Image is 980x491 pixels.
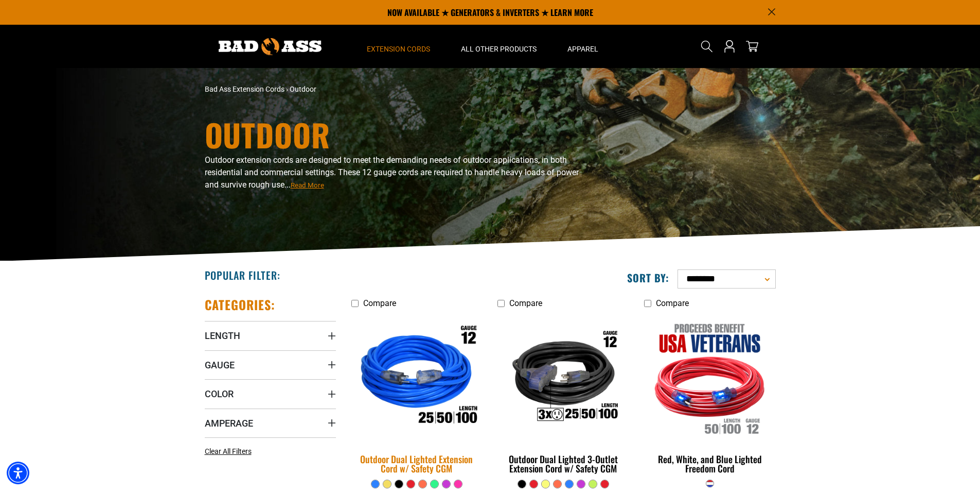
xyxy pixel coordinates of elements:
span: Compare [509,298,542,308]
summary: Extension Cords [351,25,446,68]
span: Clear All Filters [205,447,252,455]
summary: All Other Products [446,25,552,68]
summary: Color [205,379,336,408]
a: Red, White, and Blue Lighted Freedom Cord Red, White, and Blue Lighted Freedom Cord [644,313,775,479]
div: Outdoor Dual Lighted 3-Outlet Extension Cord w/ Safety CGM [497,454,629,473]
summary: Gauge [205,350,336,379]
h2: Popular Filter: [205,268,280,282]
a: Outdoor Dual Lighted 3-Outlet Extension Cord w/ Safety CGM Outdoor Dual Lighted 3-Outlet Extensio... [497,313,629,479]
span: Amperage [205,417,253,429]
h1: Outdoor [205,119,580,150]
img: Outdoor Dual Lighted 3-Outlet Extension Cord w/ Safety CGM [498,318,628,437]
a: Clear All Filters [205,446,256,457]
a: Bad Ass Extension Cords [205,85,284,93]
summary: Search [699,38,715,55]
span: › [286,85,288,93]
summary: Amperage [205,409,336,437]
span: Color [205,388,234,400]
nav: breadcrumbs [205,84,580,95]
span: Extension Cords [367,44,430,54]
div: Accessibility Menu [7,462,29,484]
summary: Length [205,321,336,350]
a: Open this option [721,25,738,68]
span: Outdoor extension cords are designed to meet the demanding needs of outdoor applications, in both... [205,155,579,190]
img: Bad Ass Extension Cords [219,38,322,55]
a: Outdoor Dual Lighted Extension Cord w/ Safety CGM Outdoor Dual Lighted Extension Cord w/ Safety CGM [351,313,483,479]
span: Compare [656,298,689,308]
img: Outdoor Dual Lighted Extension Cord w/ Safety CGM [345,312,489,444]
span: Gauge [205,359,235,371]
span: Apparel [567,44,598,54]
img: Red, White, and Blue Lighted Freedom Cord [645,318,775,437]
span: Compare [363,298,396,308]
span: All Other Products [461,44,537,54]
span: Read More [291,181,324,189]
a: cart [744,40,760,53]
div: Outdoor Dual Lighted Extension Cord w/ Safety CGM [351,454,483,473]
span: Outdoor [290,85,316,93]
h2: Categories: [205,297,276,313]
label: Sort by: [627,271,669,284]
div: Red, White, and Blue Lighted Freedom Cord [644,454,775,473]
span: Length [205,330,240,342]
summary: Apparel [552,25,614,68]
